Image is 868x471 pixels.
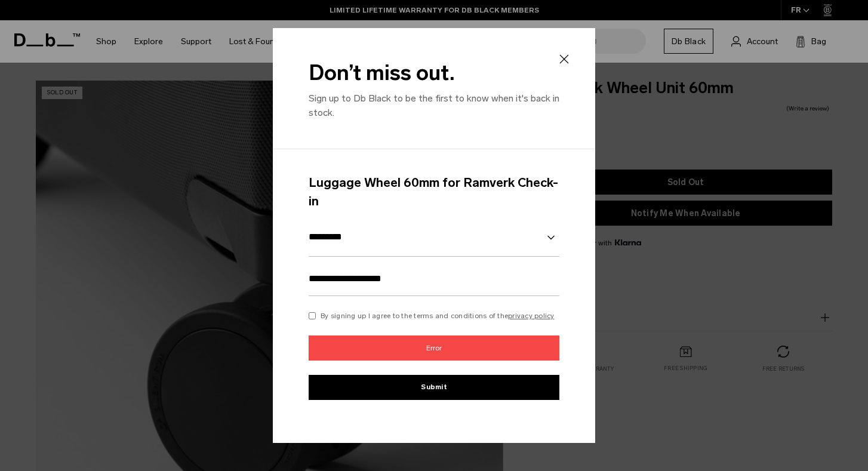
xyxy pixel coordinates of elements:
[309,335,559,361] p: Error
[309,375,559,400] button: Submit
[321,310,555,321] p: By signing up I agree to the terms and conditions of the
[309,173,559,211] h4: Luggage Wheel 60mm for Ramverk Check-in
[508,312,555,320] a: privacy policy
[309,57,559,89] h2: Don’t miss out.
[309,91,559,120] p: Sign up to Db Black to be the first to know when it's back in stock.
